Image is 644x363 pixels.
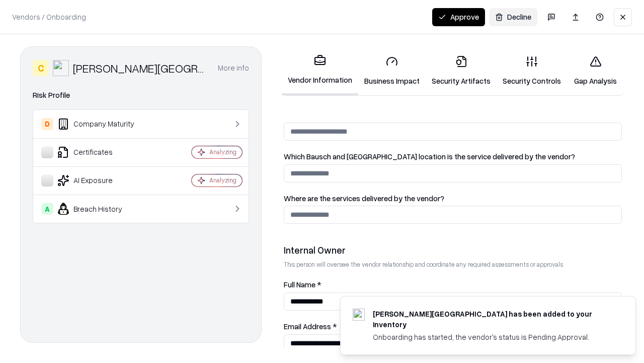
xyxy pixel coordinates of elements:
button: More info [218,59,249,77]
div: Company Maturity [41,118,162,130]
div: D [41,118,53,130]
div: A [41,203,53,215]
div: Certificates [41,146,162,158]
div: Breach History [41,203,162,215]
a: Security Controls [497,47,567,94]
div: Analyzing [209,176,236,185]
button: Approve [432,8,485,26]
div: Risk Profile [33,89,249,101]
img: runi.ac.il [353,309,365,321]
a: Security Artifacts [426,47,497,94]
div: AI Exposure [41,174,162,187]
a: Business Impact [358,47,426,94]
img: Reichman University [53,60,69,76]
p: This person will oversee the vendor relationship and coordinate any required assessments or appro... [284,260,622,269]
label: Full Name * [284,281,622,288]
div: [PERSON_NAME][GEOGRAPHIC_DATA] has been added to your inventory [373,309,611,330]
label: Which Bausch and [GEOGRAPHIC_DATA] location is the service delivered by the vendor? [284,153,622,160]
a: Gap Analysis [567,47,624,94]
div: [PERSON_NAME][GEOGRAPHIC_DATA] [73,60,206,76]
a: Vendor Information [282,46,358,95]
div: Internal Owner [284,244,622,256]
button: Decline [489,8,537,26]
div: Analyzing [209,148,236,156]
div: Onboarding has started, the vendor's status is Pending Approval. [373,332,611,342]
label: Where are the services delivered by the vendor? [284,195,622,202]
label: Email Address * [284,323,622,330]
div: C [33,60,49,76]
p: Vendors / Onboarding [12,12,86,22]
